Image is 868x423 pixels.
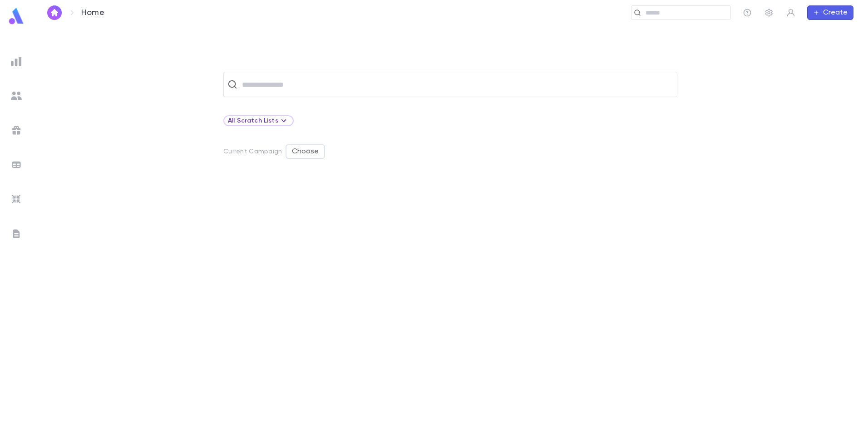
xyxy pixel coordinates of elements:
img: students_grey.60c7aba0da46da39d6d829b817ac14fc.svg [11,90,22,101]
div: All Scratch Lists [223,115,294,126]
img: imports_grey.530a8a0e642e233f2baf0ef88e8c9fcb.svg [11,194,22,205]
div: All Scratch Lists [228,115,289,126]
img: letters_grey.7941b92b52307dd3b8a917253454ce1c.svg [11,228,22,239]
img: home_white.a664292cf8c1dea59945f0da9f25487c.svg [49,9,60,16]
img: logo [7,7,25,25]
p: Home [81,8,104,18]
button: Choose [286,144,325,159]
img: reports_grey.c525e4749d1bce6a11f5fe2a8de1b229.svg [11,56,22,67]
img: campaigns_grey.99e729a5f7ee94e3726e6486bddda8f1.svg [11,125,22,136]
button: Create [807,5,853,20]
p: Current Campaign [223,148,282,155]
img: batches_grey.339ca447c9d9533ef1741baa751efc33.svg [11,159,22,170]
